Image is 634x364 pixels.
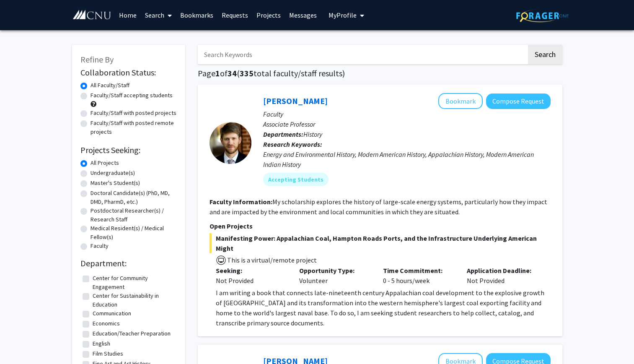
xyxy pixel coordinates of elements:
[252,0,285,30] a: Projects
[93,274,175,291] label: Center for Community Engagement
[263,96,328,106] a: [PERSON_NAME]
[93,329,171,338] label: Education/Teacher Preparation
[377,265,461,286] div: 0 - 5 hours/week
[93,339,110,348] label: English
[228,68,237,78] span: 34
[263,109,551,119] p: Faculty
[216,276,287,286] div: Not Provided
[93,291,175,309] label: Center for Sustainability in Education
[198,68,562,78] h1: Page of ( total faculty/staff results)
[91,109,176,117] label: Faculty/Staff with posted projects
[91,206,177,224] label: Postdoctoral Researcher(s) / Research Staff
[438,93,483,109] button: Add Jaime Allison to Bookmarks
[91,224,177,242] label: Medical Resident(s) / Medical Fellow(s)
[93,319,120,328] label: Economics
[91,159,119,167] label: All Projects
[486,94,551,109] button: Compose Request to Jaime Allison
[72,10,112,20] img: Christopher Newport University Logo
[115,0,141,30] a: Home
[299,265,370,276] p: Opportunity Type:
[516,9,569,22] img: ForagerOne Logo
[91,179,140,187] label: Master's Student(s)
[91,189,177,206] label: Doctoral Candidate(s) (PhD, MD, DMD, PharmD, etc.)
[80,145,177,155] h2: Projects Seeking:
[176,0,217,30] a: Bookmarks
[263,140,322,148] b: Research Keywords:
[216,265,287,276] p: Seeking:
[210,198,547,216] fg-read-more: My scholarship explores the history of large-scale energy systems, particularly how they impact a...
[80,54,114,65] span: Refine By
[93,309,131,318] label: Communication
[93,349,123,358] label: Film Studies
[226,256,317,264] span: This is a virtual/remote project
[91,119,177,136] label: Faculty/Staff with posted remote projects
[528,45,562,64] button: Search
[91,91,173,100] label: Faculty/Staff accepting students
[240,68,254,78] span: 335
[383,265,454,276] p: Time Commitment:
[263,149,551,169] div: Energy and Environmental History, Modern American History, Appalachian History, Modern American I...
[263,173,329,186] mat-chip: Accepting Students
[210,233,551,253] span: Manifesting Power: Appalachian Coal, Hampton Roads Ports, and the Infrastructure Underlying Ameri...
[215,68,220,78] span: 1
[198,45,527,64] input: Search Keywords
[216,288,551,328] p: I am writing a book that connects late-nineteenth century Appalachian coal development to the exp...
[210,198,272,206] b: Faculty Information:
[6,326,36,358] iframe: Chat
[210,221,551,231] p: Open Projects
[91,169,135,177] label: Undergraduate(s)
[285,0,321,30] a: Messages
[293,265,377,286] div: Volunteer
[80,258,177,268] h2: Department:
[91,242,109,250] label: Faculty
[91,81,129,90] label: All Faculty/Staff
[467,265,538,276] p: Application Deadline:
[263,119,551,129] p: Associate Professor
[329,11,357,19] span: My Profile
[80,68,177,78] h2: Collaboration Status:
[263,130,303,138] b: Departments:
[303,130,322,138] span: History
[141,0,176,30] a: Search
[217,0,252,30] a: Requests
[461,265,544,286] div: Not Provided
